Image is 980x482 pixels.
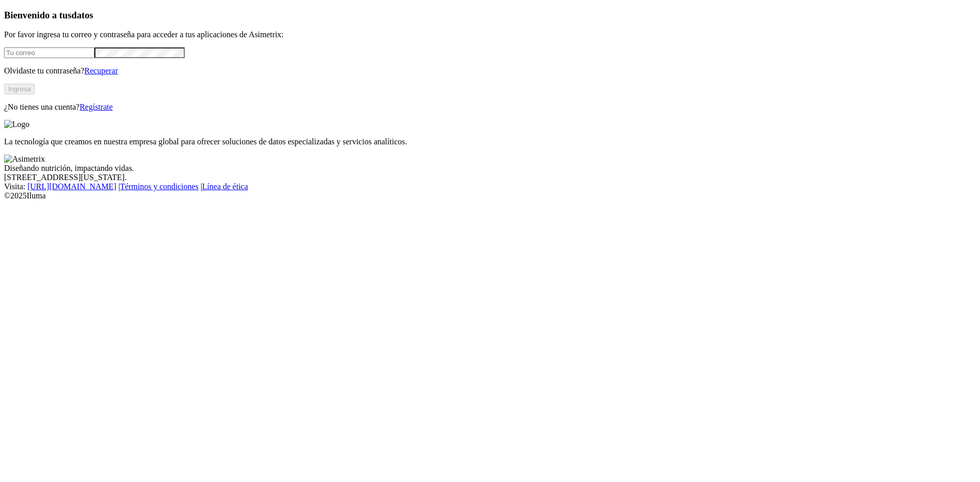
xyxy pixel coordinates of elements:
[202,182,248,191] a: Línea de ética
[71,10,93,20] span: datos
[4,47,94,58] input: Tu correo
[120,182,199,191] a: Términos y condiciones
[4,155,45,164] img: Asimetrix
[4,191,976,200] div: © 2025 Iluma
[4,66,976,75] p: Olvidaste tu contraseña?
[4,182,976,191] div: Visita : | |
[4,164,976,173] div: Diseñando nutrición, impactando vidas.
[4,84,35,94] button: Ingresa
[84,66,118,75] a: Recuperar
[80,103,113,111] a: Regístrate
[4,30,976,39] p: Por favor ingresa tu correo y contraseña para acceder a tus aplicaciones de Asimetrix:
[4,103,976,112] p: ¿No tienes una cuenta?
[4,10,976,21] h3: Bienvenido a tus
[4,120,30,129] img: Logo
[28,182,116,191] a: [URL][DOMAIN_NAME]
[4,173,976,182] div: [STREET_ADDRESS][US_STATE].
[4,137,976,146] p: La tecnología que creamos en nuestra empresa global para ofrecer soluciones de datos especializad...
